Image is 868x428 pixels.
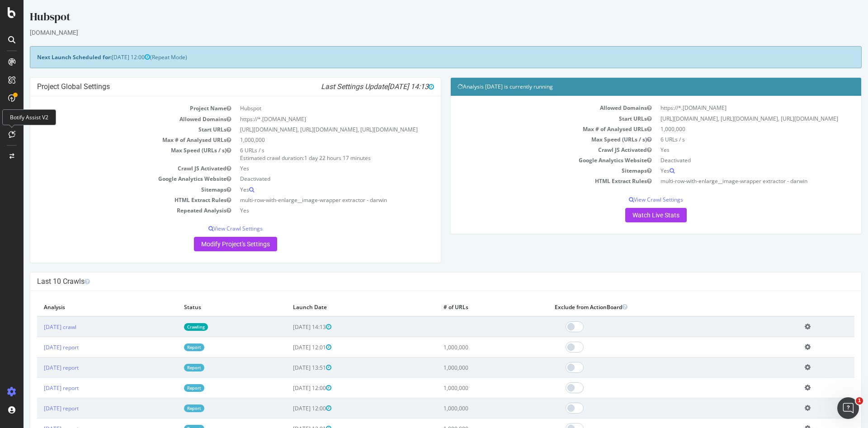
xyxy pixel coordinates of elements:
td: Yes [212,163,410,174]
a: Crawling [160,323,184,331]
td: Start URLs [434,113,632,124]
a: [DATE] report [20,404,55,412]
td: Google Analytics Website [14,174,212,184]
span: [DATE] 12:00 [88,53,127,61]
p: View Crawl Settings [14,225,410,232]
h4: Last 10 Crawls [14,277,831,286]
a: Modify Project's Settings [170,237,254,251]
th: Analysis [14,298,154,316]
span: [DATE] 14:13 [364,82,410,91]
td: Deactivated [632,155,831,165]
h4: Project Global Settings [14,82,410,91]
td: Allowed Domains [434,103,632,113]
td: 1,000,000 [212,135,410,145]
td: Max Speed (URLs / s) [14,145,212,163]
div: Hubspot [6,9,838,28]
a: Watch Live Stats [602,208,663,222]
a: [DATE] report [20,384,55,392]
td: Crawl JS Activated [14,163,212,174]
a: [DATE] report [20,364,55,372]
td: Crawl JS Activated [434,145,632,155]
td: Sitemaps [434,165,632,176]
a: Report [160,343,181,351]
td: 1,000,000 [413,357,524,378]
div: [DOMAIN_NAME] [6,28,838,37]
td: Yes [632,165,831,176]
span: 1 [856,397,863,404]
td: Max # of Analysed URLs [14,135,212,145]
td: Hubspot [212,103,410,113]
i: Last Settings Update [297,82,410,91]
td: Deactivated [212,174,410,184]
a: [DATE] report [20,343,55,351]
a: Report [160,384,181,392]
td: HTML Extract Rules [14,195,212,205]
th: Exclude from ActionBoard [524,298,774,316]
td: https://*.[DOMAIN_NAME] [632,103,831,113]
td: Yes [212,205,410,216]
td: Project Name [14,103,212,113]
td: [URL][DOMAIN_NAME], [URL][DOMAIN_NAME], [URL][DOMAIN_NAME] [632,113,831,124]
td: Allowed Domains [14,114,212,124]
td: Yes [632,145,831,155]
span: [DATE] 12:01 [269,343,308,351]
td: 1,000,000 [413,398,524,419]
span: 1 day 22 hours 17 minutes [281,154,347,162]
th: # of URLs [413,298,524,316]
span: [DATE] 13:51 [269,364,308,372]
span: [DATE] 12:00 [269,384,308,392]
div: Botify Assist V2 [2,109,56,125]
td: Google Analytics Website [434,155,632,165]
td: 6 URLs / s [632,134,831,145]
th: Status [154,298,262,316]
td: multi-row-with-enlarge__image-wrapper extractor - darwin [632,176,831,186]
a: Report [160,364,181,372]
td: https://*.[DOMAIN_NAME] [212,114,410,124]
td: Max Speed (URLs / s) [434,134,632,145]
iframe: Intercom live chat [837,397,859,419]
td: HTML Extract Rules [434,176,632,186]
td: [URL][DOMAIN_NAME], [URL][DOMAIN_NAME], [URL][DOMAIN_NAME] [212,124,410,135]
td: 6 URLs / s Estimated crawl duration: [212,145,410,163]
td: multi-row-with-enlarge__image-wrapper extractor - darwin [212,195,410,205]
td: Start URLs [14,124,212,135]
td: 1,000,000 [413,378,524,398]
td: 1,000,000 [632,124,831,134]
div: (Repeat Mode) [6,46,838,68]
a: Report [160,404,181,412]
span: [DATE] 12:00 [269,404,308,412]
strong: Next Launch Scheduled for: [14,53,88,61]
p: View Crawl Settings [434,196,831,203]
span: [DATE] 14:13 [269,323,308,331]
td: Sitemaps [14,184,212,195]
td: 1,000,000 [413,337,524,357]
td: Max # of Analysed URLs [434,124,632,134]
td: Yes [212,184,410,195]
th: Launch Date [263,298,413,316]
h4: Analysis [DATE] is currently running [434,82,831,91]
a: [DATE] crawl [20,323,53,331]
td: Repeated Analysis [14,205,212,216]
